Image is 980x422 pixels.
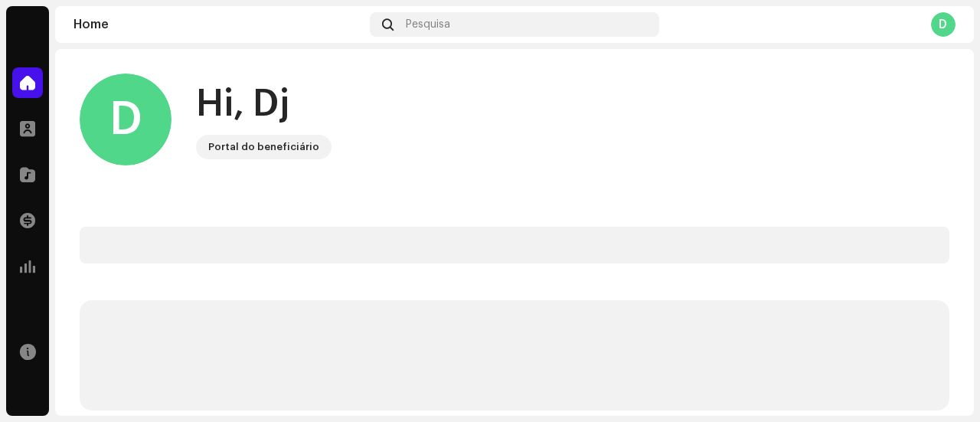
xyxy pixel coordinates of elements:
div: Home [73,18,364,31]
div: Hi, Dj [196,80,332,129]
div: D [80,74,171,165]
div: D [931,12,955,37]
span: Pesquisa [406,18,450,31]
div: Portal do beneficiário [208,138,319,156]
